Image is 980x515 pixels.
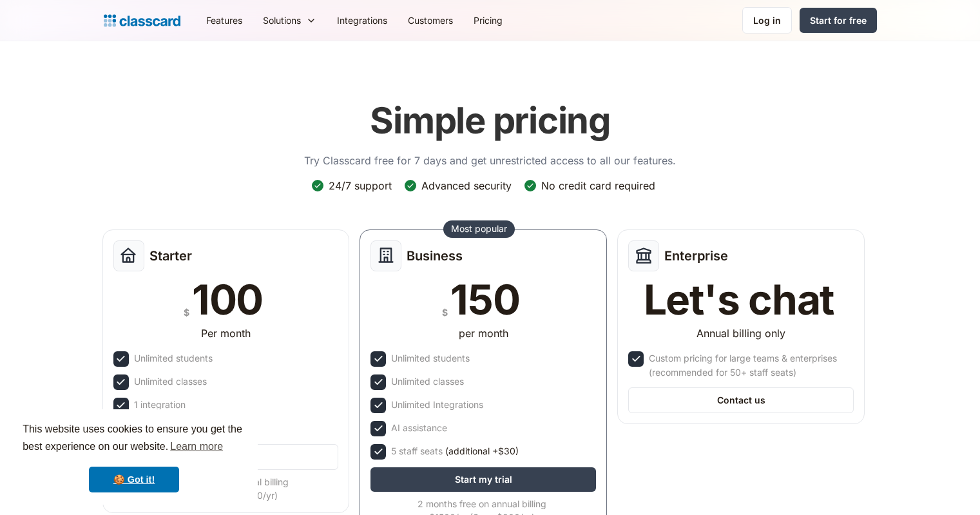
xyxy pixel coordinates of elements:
[800,8,877,33] a: Start for free
[89,467,179,492] a: dismiss cookie message
[391,351,470,365] div: Unlimited students
[370,467,596,492] a: Start my trial
[391,444,519,458] div: 5 staff seats
[370,99,610,142] h1: Simple pricing
[253,6,327,35] div: Solutions
[451,222,507,235] div: Most popular
[442,304,448,320] div: $
[391,374,464,389] div: Unlimited classes
[421,179,512,193] div: Advanced security
[810,14,867,27] div: Start for free
[664,248,728,264] h2: Enterprise
[459,326,508,341] div: per month
[391,398,483,412] div: Unlimited Integrations
[184,304,189,320] div: $
[329,179,392,193] div: 24/7 support
[104,12,180,30] a: home
[196,6,253,35] a: Features
[263,14,301,27] div: Solutions
[168,437,225,456] a: learn more about cookies
[10,409,258,505] div: cookieconsent
[391,421,447,435] div: AI assistance
[134,374,207,389] div: Unlimited classes
[304,153,676,168] p: Try Classcard free for 7 days and get unrestricted access to all our features.
[398,6,463,35] a: Customers
[407,248,463,264] h2: Business
[134,351,213,365] div: Unlimited students
[445,444,519,458] span: (additional +$30)
[463,6,513,35] a: Pricing
[742,7,792,34] a: Log in
[149,248,192,264] h2: Starter
[644,279,834,320] div: Let's chat
[450,279,519,320] div: 150
[697,326,785,341] div: Annual billing only
[327,6,398,35] a: Integrations
[23,422,245,456] span: This website uses cookies to ensure you get the best experience on our website.
[192,279,263,320] div: 100
[753,14,781,27] div: Log in
[134,398,186,412] div: 1 integration
[201,326,251,341] div: Per month
[541,179,655,193] div: No credit card required
[628,387,854,413] a: Contact us
[649,351,851,380] div: Custom pricing for large teams & enterprises (recommended for 50+ staff seats)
